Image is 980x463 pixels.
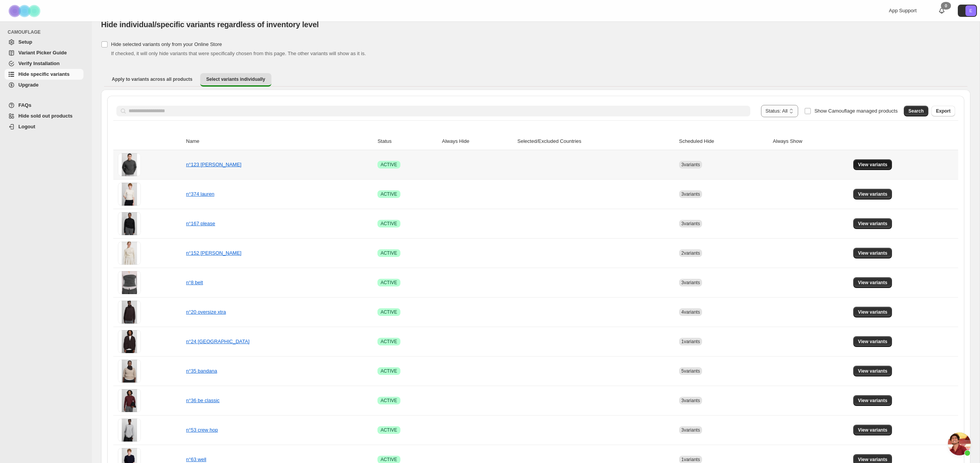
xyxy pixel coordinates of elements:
[381,162,397,168] span: ACTIVE
[5,37,83,47] a: Setup
[381,309,397,315] span: ACTIVE
[18,102,31,108] span: FAQs
[101,20,319,29] span: Hide individual/specific variants regardless of inventory level
[681,398,700,403] span: 3 variants
[681,162,700,167] span: 3 variants
[381,398,397,404] span: ACTIVE
[853,248,892,258] button: View variants
[858,427,887,433] span: View variants
[858,309,887,315] span: View variants
[936,108,951,114] span: Export
[889,8,916,13] span: App Support
[681,280,700,285] span: 3 variants
[515,133,677,150] th: Selected/Excluded Countries
[948,432,971,455] a: Open chat
[941,2,951,10] div: 0
[8,29,87,35] span: CAMOUFLAGE
[18,113,73,119] span: Hide sold out products
[681,191,700,197] span: 3 variants
[853,189,892,200] button: View variants
[18,61,60,66] span: Verify Installation
[858,250,887,256] span: View variants
[5,111,83,121] a: Hide sold out products
[5,121,83,132] a: Logout
[858,456,887,463] span: View variants
[681,368,700,374] span: 5 variants
[681,309,700,315] span: 4 variants
[853,307,892,317] button: View variants
[681,339,700,344] span: 1 variants
[381,456,397,463] span: ACTIVE
[111,51,366,56] span: If checked, it will only hide variants that were specifically chosen from this page. The other va...
[381,339,397,345] span: ACTIVE
[184,133,375,150] th: Name
[381,368,397,374] span: ACTIVE
[965,5,976,16] span: Avatar with initials E
[858,339,887,345] span: View variants
[5,80,83,90] a: Upgrade
[381,250,397,256] span: ACTIVE
[18,124,35,129] span: Logout
[858,221,887,227] span: View variants
[853,395,892,406] button: View variants
[5,100,83,111] a: FAQs
[681,250,700,256] span: 2 variants
[853,277,892,288] button: View variants
[853,336,892,347] button: View variants
[381,221,397,227] span: ACTIVE
[853,425,892,435] button: View variants
[186,339,250,344] a: n°24 [GEOGRAPHIC_DATA]
[853,218,892,229] button: View variants
[771,133,851,150] th: Always Show
[858,162,887,168] span: View variants
[186,191,214,197] a: n°374 lauren
[969,8,972,13] text: E
[186,398,220,403] a: n°36 be classic
[186,427,218,433] a: n°53 crew hop
[858,280,887,286] span: View variants
[677,133,771,150] th: Scheduled Hide
[381,280,397,286] span: ACTIVE
[186,309,226,315] a: n°20 oversize xtra
[938,7,946,15] a: 0
[186,368,217,374] a: n°35 bandana
[681,427,700,433] span: 3 variants
[18,39,32,45] span: Setup
[375,133,439,150] th: Status
[681,221,700,226] span: 3 variants
[206,76,265,82] span: Select variants individually
[904,106,928,116] button: Search
[853,366,892,376] button: View variants
[186,456,206,462] a: n°63 well
[5,58,83,69] a: Verify Installation
[381,191,397,197] span: ACTIVE
[106,73,199,85] button: Apply to variants across all products
[681,457,700,462] span: 1 variants
[958,5,977,17] button: Avatar with initials E
[814,108,898,114] span: Show Camouflage managed products
[186,250,242,256] a: n°152 [PERSON_NAME]
[200,73,271,87] button: Select variants individually
[5,47,83,58] a: Variant Picker Guide
[18,50,67,56] span: Variant Picker Guide
[858,191,887,197] span: View variants
[186,221,215,226] a: n°167 please
[858,368,887,374] span: View variants
[186,280,203,285] a: n°8 belt
[18,82,39,88] span: Upgrade
[931,106,955,116] button: Export
[18,71,70,77] span: Hide specific variants
[6,0,44,21] img: Camouflage
[440,133,515,150] th: Always Hide
[111,41,222,47] span: Hide selected variants only from your Online Store
[112,76,193,82] span: Apply to variants across all products
[5,69,83,80] a: Hide specific variants
[381,427,397,433] span: ACTIVE
[853,159,892,170] button: View variants
[858,398,887,404] span: View variants
[908,108,924,114] span: Search
[186,162,242,167] a: n°123 [PERSON_NAME]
